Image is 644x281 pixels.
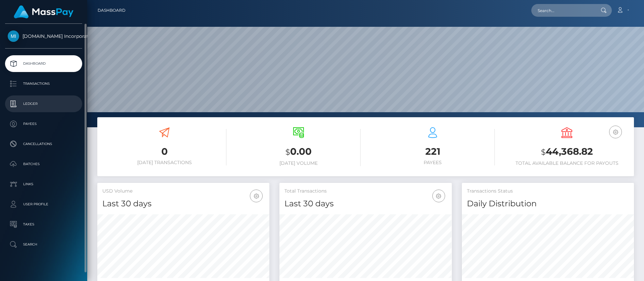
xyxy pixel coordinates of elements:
p: Transactions [8,79,79,89]
p: Links [8,179,79,189]
small: $ [285,147,290,157]
a: Dashboard [5,55,82,72]
h3: 44,368.82 [505,145,629,159]
p: Cancellations [8,139,79,149]
p: Taxes [8,219,79,229]
small: $ [541,147,546,157]
a: Cancellations [5,136,82,152]
img: MassPay Logo [14,5,73,18]
h4: Last 30 days [102,198,264,210]
a: Links [5,176,82,193]
p: Search [8,239,79,250]
h6: Payees [371,160,495,165]
a: Transactions [5,75,82,92]
a: Ledger [5,95,82,112]
h5: USD Volume [102,188,264,195]
input: Search... [531,4,594,17]
h3: 221 [371,145,495,158]
a: Dashboard [98,3,125,17]
p: Ledger [8,99,79,109]
h4: Daily Distribution [467,198,629,210]
p: Payees [8,119,79,129]
h3: 0 [102,145,226,158]
h5: Total Transactions [284,188,446,195]
h3: 0.00 [236,145,361,159]
h6: [DATE] Transactions [102,160,226,165]
img: Medley.com Incorporated [8,30,19,42]
h6: Total Available Balance for Payouts [505,160,629,166]
h5: Transactions Status [467,188,629,195]
p: User Profile [8,199,79,209]
a: Search [5,236,82,253]
p: Dashboard [8,59,79,69]
a: Batches [5,156,82,172]
span: [DOMAIN_NAME] Incorporated [5,33,82,39]
a: Payees [5,116,82,132]
h4: Last 30 days [284,198,446,210]
p: Batches [8,159,79,169]
a: User Profile [5,196,82,213]
h6: [DATE] Volume [236,160,361,166]
a: Taxes [5,216,82,233]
